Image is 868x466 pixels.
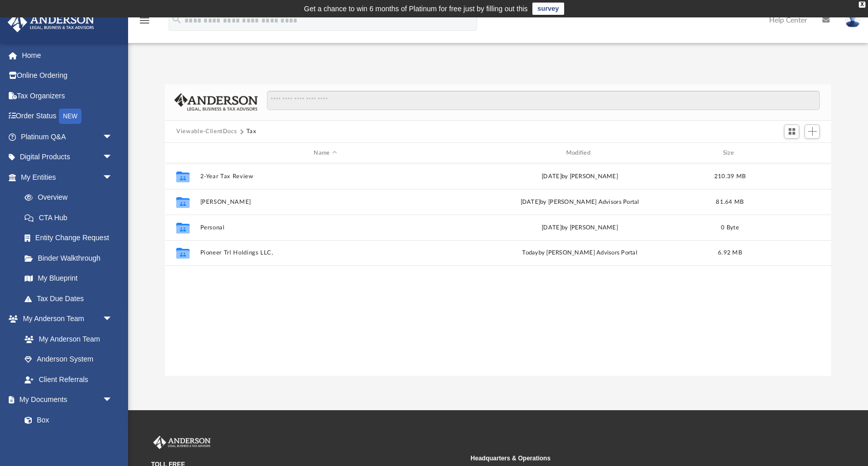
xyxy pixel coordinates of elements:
div: grid [165,163,831,376]
a: Tax Organizers [7,86,128,106]
a: survey [532,3,564,15]
span: arrow_drop_down [102,309,123,330]
button: Pioneer Trl Holdings LLC, [200,250,450,257]
div: Get a chance to win 6 months of Platinum for free just by filling out this [304,3,528,15]
div: [DATE] by [PERSON_NAME] Advisors Portal [455,198,705,207]
a: Anderson System [14,349,123,370]
input: Search files and folders [267,91,820,110]
a: Box [14,410,118,430]
button: Personal [200,224,450,231]
a: CTA Hub [14,207,128,228]
span: today [522,250,538,256]
span: arrow_drop_down [102,147,123,168]
a: Meeting Minutes [14,430,123,451]
span: 6.92 MB [718,250,742,256]
div: by [PERSON_NAME] Advisors Portal [455,249,705,258]
button: 2-Year Tax Review [200,173,450,180]
div: [DATE] by [PERSON_NAME] [455,223,705,232]
a: My Documentsarrow_drop_down [7,390,123,410]
div: close [859,2,865,8]
img: User Pic [845,13,860,28]
div: Modified [454,149,705,158]
span: 210.39 MB [714,174,746,179]
div: Size [710,149,751,158]
a: Entity Change Request [14,228,128,248]
button: Tax [246,127,257,136]
span: 0 Byte [721,225,739,230]
a: menu [138,19,151,27]
span: arrow_drop_down [102,167,123,188]
a: My Entitiesarrow_drop_down [7,167,128,187]
button: Switch to Grid View [784,124,799,139]
i: menu [138,14,151,27]
small: Headquarters & Operations [470,454,782,463]
button: Viewable-ClientDocs [176,127,237,136]
button: Add [804,124,820,139]
div: id [170,149,195,158]
a: Tax Due Dates [14,288,128,309]
a: Binder Walkthrough [14,248,128,268]
a: My Blueprint [14,268,123,289]
div: NEW [59,109,81,124]
a: Digital Productsarrow_drop_down [7,147,128,167]
span: arrow_drop_down [102,390,123,411]
a: Home [7,45,128,66]
button: [PERSON_NAME] [200,199,450,205]
span: arrow_drop_down [102,126,123,147]
div: id [755,149,826,158]
i: search [171,14,182,25]
a: Order StatusNEW [7,106,128,127]
a: My Anderson Team [14,329,118,349]
div: [DATE] by [PERSON_NAME] [455,172,705,181]
img: Anderson Advisors Platinum Portal [5,12,97,32]
a: Platinum Q&Aarrow_drop_down [7,126,128,147]
a: Online Ordering [7,66,128,86]
a: Client Referrals [14,369,123,390]
a: My Anderson Teamarrow_drop_down [7,309,123,329]
img: Anderson Advisors Platinum Portal [151,436,213,449]
a: Overview [14,187,128,208]
div: Name [200,149,450,158]
span: 81.64 MB [716,199,744,205]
